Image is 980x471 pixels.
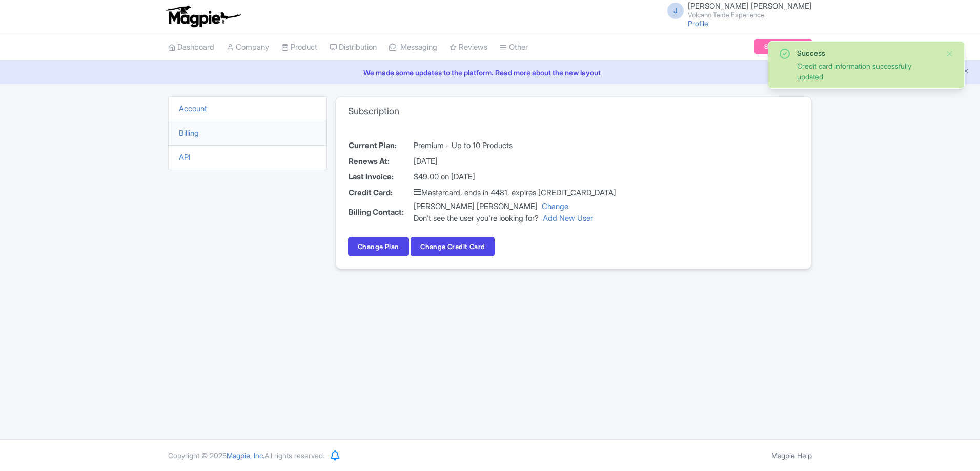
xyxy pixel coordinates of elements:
[168,33,214,62] a: Dashboard
[227,33,269,62] a: Company
[962,66,970,78] button: Close announcement
[688,12,812,18] small: Volcano Teide Experience
[348,169,413,185] th: Last Invoice:
[179,104,207,113] a: Account
[179,128,199,138] a: Billing
[348,106,399,117] h3: Subscription
[6,67,974,78] a: We made some updates to the platform. Read more about the new layout
[450,33,487,62] a: Reviews
[771,451,812,460] a: Magpie Help
[348,237,409,256] a: Change Plan
[162,450,331,461] div: Copyright © 2025 All rights reserved.
[413,138,617,154] td: Premium - Up to 10 Products
[348,200,413,224] th: Billing Contact:
[414,213,616,224] div: Don't see the user you're looking for?
[411,237,495,256] button: Change Credit Card
[413,169,617,185] td: $49.00 on [DATE]
[330,33,377,62] a: Distribution
[543,213,593,223] a: Add New User
[413,154,617,170] td: [DATE]
[797,48,937,58] div: Success
[754,39,812,54] a: Subscription
[163,5,242,28] img: logo-ab69f6fb50320c5b225c76a69d11143b.png
[413,185,617,201] td: Mastercard, ends in 4481, expires [CREDIT_CARD_DATA]
[667,3,684,19] span: J
[797,60,937,82] div: Credit card information successfully updated
[688,19,708,28] a: Profile
[348,185,413,201] th: Credit Card:
[661,2,812,18] a: J [PERSON_NAME] [PERSON_NAME] Volcano Teide Experience
[688,1,812,11] span: [PERSON_NAME] [PERSON_NAME]
[389,33,437,62] a: Messaging
[179,152,191,162] a: API
[227,451,264,460] span: Magpie, Inc.
[281,33,317,62] a: Product
[542,201,568,211] a: Change
[500,33,528,62] a: Other
[413,200,617,224] td: [PERSON_NAME] [PERSON_NAME]
[946,48,954,60] button: Close
[348,138,413,154] th: Current Plan:
[348,154,413,170] th: Renews At:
